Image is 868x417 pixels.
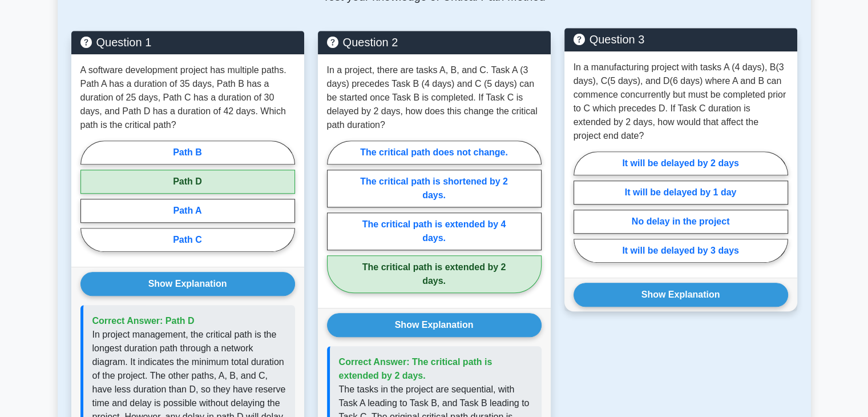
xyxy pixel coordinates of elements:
label: The critical path is shortened by 2 days. [327,170,542,207]
label: Path B [80,141,295,165]
p: In a manufacturing project with tasks A (4 days), B(3 days), C(5 days), and D(6 days) where A and... [574,61,788,143]
button: Show Explanation [574,283,788,307]
label: It will be delayed by 3 days [574,239,788,263]
p: In a project, there are tasks A, B, and C. Task A (3 days) precedes Task B (4 days) and C (5 days... [327,63,542,132]
label: The critical path is extended by 4 days. [327,212,542,250]
label: No delay in the project [574,210,788,234]
label: Path A [80,199,295,223]
label: The critical path does not change. [327,141,542,165]
h5: Question 3 [574,33,788,46]
button: Show Explanation [327,313,542,337]
h5: Question 2 [327,35,542,49]
label: The critical path is extended by 2 days. [327,255,542,293]
label: It will be delayed by 2 days [574,151,788,175]
label: It will be delayed by 1 day [574,181,788,205]
label: Path C [80,228,295,252]
span: Correct Answer: Path D [92,316,195,326]
label: Path D [80,170,295,194]
h5: Question 1 [80,35,295,49]
p: A software development project has multiple paths. Path A has a duration of 35 days, Path B has a... [80,63,295,132]
button: Show Explanation [80,272,295,296]
span: Correct Answer: The critical path is extended by 2 days. [339,357,492,380]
